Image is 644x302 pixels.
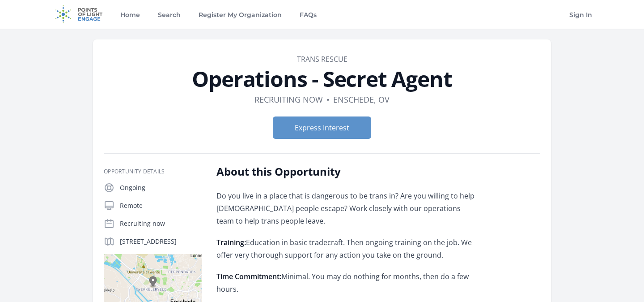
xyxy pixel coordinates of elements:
button: Express Interest [273,116,371,139]
p: [STREET_ADDRESS] [120,237,202,246]
p: Ongoing [120,183,202,192]
p: Minimal. You may do nothing for months, then do a few hours. [216,270,478,295]
dd: Enschede, OV [333,93,390,106]
h1: Operations - Secret Agent [104,68,540,90]
p: Do you live in a place that is dangerous to be trans in? Are you willing to help [DEMOGRAPHIC_DAT... [216,190,478,227]
p: Education in basic tradecraft. Then ongoing training on the job. We offer very thorough support f... [216,236,478,261]
strong: Training: [216,237,246,247]
p: Remote [120,201,202,210]
strong: Time Commitment: [216,272,281,281]
a: Trans Rescue [297,54,347,64]
p: Recruiting now [120,219,202,228]
div: • [326,93,330,106]
h3: Opportunity Details [104,168,202,175]
dd: Recruiting now [254,93,323,106]
h2: About this Opportunity [216,164,478,179]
